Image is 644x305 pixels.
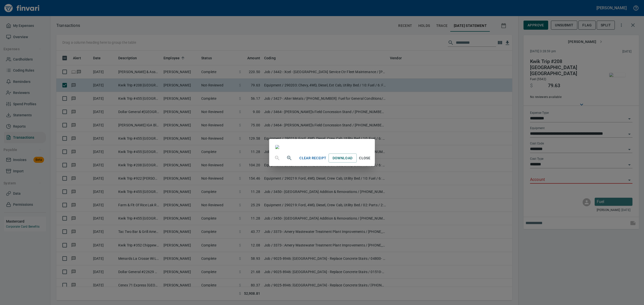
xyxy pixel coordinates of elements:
span: Clear Receipt [299,155,326,161]
a: Download [329,154,357,163]
span: Close [359,155,371,161]
button: Clear Receipt [297,154,328,163]
img: receipts%2Fmarketjohnson%2F2025-08-25%2FMs5WZ5pHeOgtcXJV7GPBrdkuLPn1__fFAIWVo5utYX8j0T1bU3.jpg [275,145,279,149]
span: Download [333,155,353,161]
button: Close [357,154,373,163]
